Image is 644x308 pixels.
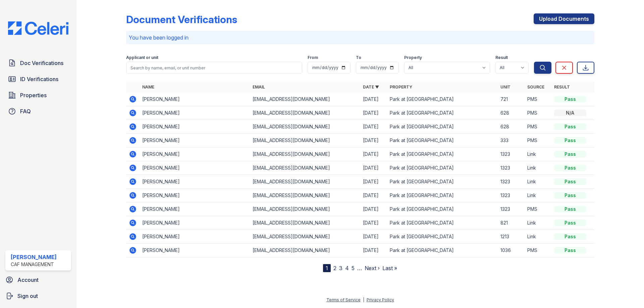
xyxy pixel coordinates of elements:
[3,21,74,35] img: CE_Logo_Blue-a8612792a0a2168367f1c8372b55b34899dd931a85d93a1a3d3e32e68fde9ad4.png
[387,230,497,244] td: Park at [GEOGRAPHIC_DATA]
[554,165,586,171] div: Pass
[387,93,497,106] td: Park at [GEOGRAPHIC_DATA]
[382,265,397,271] a: Last »
[356,55,361,60] label: To
[308,55,318,60] label: From
[5,88,71,102] a: Properties
[554,178,586,185] div: Pass
[498,202,525,216] td: 1323
[323,264,331,272] div: 1
[534,13,594,24] a: Upload Documents
[525,93,551,106] td: PMS
[250,216,360,230] td: [EMAIL_ADDRESS][DOMAIN_NAME]
[126,13,237,25] div: Document Verifications
[250,120,360,134] td: [EMAIL_ADDRESS][DOMAIN_NAME]
[20,75,58,83] span: ID Verifications
[3,289,74,303] a: Sign out
[404,55,422,60] label: Property
[360,175,387,189] td: [DATE]
[498,230,525,244] td: 1213
[390,84,412,89] a: Property
[387,134,497,147] td: Park at [GEOGRAPHIC_DATA]
[554,220,586,226] div: Pass
[140,175,250,189] td: [PERSON_NAME]
[360,244,387,257] td: [DATE]
[140,230,250,244] td: [PERSON_NAME]
[525,134,551,147] td: PMS
[352,265,355,271] a: 5
[129,34,592,42] p: You have been logged in
[500,84,511,89] a: Unit
[140,161,250,175] td: [PERSON_NAME]
[360,147,387,161] td: [DATE]
[357,264,362,272] span: …
[387,161,497,175] td: Park at [GEOGRAPHIC_DATA]
[360,230,387,244] td: [DATE]
[363,297,364,302] div: |
[367,297,394,302] a: Privacy Policy
[498,147,525,161] td: 1323
[140,216,250,230] td: [PERSON_NAME]
[387,244,497,257] td: Park at [GEOGRAPHIC_DATA]
[17,276,39,284] span: Account
[387,120,497,134] td: Park at [GEOGRAPHIC_DATA]
[326,297,361,302] a: Terms of Service
[17,292,38,300] span: Sign out
[498,216,525,230] td: 821
[525,189,551,202] td: Link
[250,202,360,216] td: [EMAIL_ADDRESS][DOMAIN_NAME]
[387,175,497,189] td: Park at [GEOGRAPHIC_DATA]
[525,202,551,216] td: PMS
[554,110,586,116] div: N/A
[525,244,551,257] td: PMS
[525,161,551,175] td: Link
[20,107,31,115] span: FAQ
[250,161,360,175] td: [EMAIL_ADDRESS][DOMAIN_NAME]
[360,93,387,106] td: [DATE]
[140,189,250,202] td: [PERSON_NAME]
[5,105,71,118] a: FAQ
[554,151,586,158] div: Pass
[498,120,525,134] td: 628
[525,216,551,230] td: Link
[250,175,360,189] td: [EMAIL_ADDRESS][DOMAIN_NAME]
[250,93,360,106] td: [EMAIL_ADDRESS][DOMAIN_NAME]
[360,189,387,202] td: [DATE]
[360,161,387,175] td: [DATE]
[525,106,551,120] td: PMS
[253,84,265,89] a: Email
[11,253,57,261] div: [PERSON_NAME]
[527,84,544,89] a: Source
[345,265,349,271] a: 4
[140,93,250,106] td: [PERSON_NAME]
[498,93,525,106] td: 721
[140,244,250,257] td: [PERSON_NAME]
[554,123,586,130] div: Pass
[498,175,525,189] td: 1323
[333,265,336,271] a: 2
[554,84,570,89] a: Result
[250,134,360,147] td: [EMAIL_ADDRESS][DOMAIN_NAME]
[360,202,387,216] td: [DATE]
[554,247,586,254] div: Pass
[525,147,551,161] td: Link
[126,55,158,60] label: Applicant or unit
[360,120,387,134] td: [DATE]
[498,134,525,147] td: 333
[387,202,497,216] td: Park at [GEOGRAPHIC_DATA]
[554,206,586,212] div: Pass
[387,189,497,202] td: Park at [GEOGRAPHIC_DATA]
[250,189,360,202] td: [EMAIL_ADDRESS][DOMAIN_NAME]
[387,216,497,230] td: Park at [GEOGRAPHIC_DATA]
[3,273,74,287] a: Account
[360,106,387,120] td: [DATE]
[387,106,497,120] td: Park at [GEOGRAPHIC_DATA]
[360,216,387,230] td: [DATE]
[554,233,586,240] div: Pass
[525,230,551,244] td: Link
[498,161,525,175] td: 1323
[126,62,302,74] input: Search by name, email, or unit number
[554,137,586,144] div: Pass
[140,147,250,161] td: [PERSON_NAME]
